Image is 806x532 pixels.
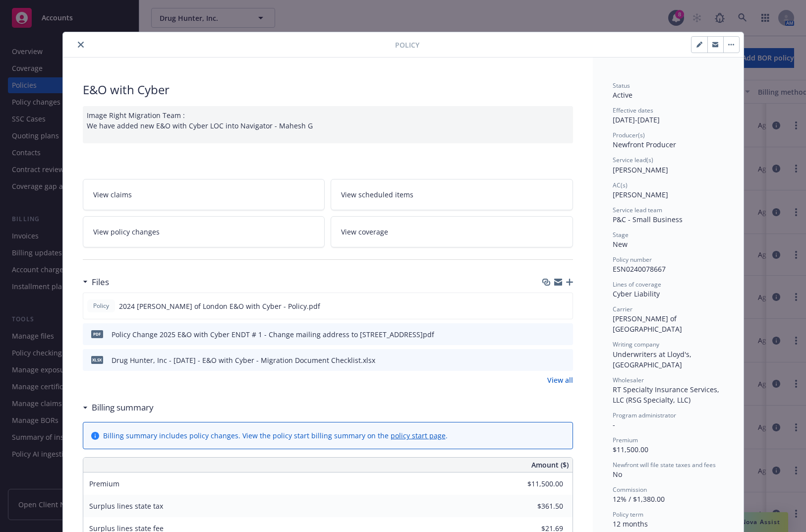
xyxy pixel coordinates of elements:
[613,461,716,469] span: Newfront will file state taxes and fees
[613,106,653,115] span: Effective dates
[83,106,573,143] div: Image Right Migration Team : We have added new E&O with Cyber LOC into Navigator - Mahesh G
[560,329,569,340] button: preview file
[83,179,325,210] a: View claims
[613,280,661,289] span: Lines of coverage
[613,289,724,299] div: Cyber Liability
[93,189,132,200] span: View claims
[613,206,662,214] span: Service lead team
[613,181,628,189] span: AC(s)
[331,179,573,210] a: View scheduled items
[83,276,109,289] div: Files
[505,476,569,491] input: 0.00
[613,314,682,334] span: [PERSON_NAME] of [GEOGRAPHIC_DATA]
[613,305,633,313] span: Carrier
[613,239,628,249] span: New
[613,90,633,100] span: Active
[560,355,569,365] button: preview file
[83,216,325,247] a: View policy changes
[119,301,320,311] span: 2024 [PERSON_NAME] of London E&O with Cyber - Policy.pdf
[544,329,552,340] button: download file
[613,215,683,224] span: P&C - Small Business
[93,227,160,237] span: View policy changes
[613,494,665,504] span: 12% / $1,380.00
[544,355,552,365] button: download file
[505,499,569,514] input: 0.00
[112,329,434,340] div: Policy Change 2025 E&O with Cyber ENDT # 1 - Change mailing address to [STREET_ADDRESS]pdf
[547,375,573,385] a: View all
[613,231,629,239] span: Stage
[560,301,569,311] button: preview file
[331,216,573,247] a: View coverage
[613,140,676,149] span: Newfront Producer
[89,501,163,511] span: Surplus lines state tax
[89,479,119,488] span: Premium
[83,81,573,98] div: E&O with Cyber
[613,81,630,90] span: Status
[613,411,676,419] span: Program administrator
[613,131,645,139] span: Producer(s)
[91,301,111,310] span: Policy
[613,350,693,369] span: Underwriters at Lloyd's, [GEOGRAPHIC_DATA]
[613,255,652,264] span: Policy number
[613,106,724,125] div: [DATE] - [DATE]
[112,355,375,365] div: Drug Hunter, Inc - [DATE] - E&O with Cyber - Migration Document Checklist.xlsx
[391,431,446,440] a: policy start page
[613,156,653,164] span: Service lead(s)
[613,470,622,479] span: No
[91,330,103,338] span: pdf
[395,40,419,50] span: Policy
[341,189,413,200] span: View scheduled items
[613,376,644,384] span: Wholesaler
[92,401,154,414] h3: Billing summary
[75,39,87,51] button: close
[613,485,647,494] span: Commission
[613,436,638,444] span: Premium
[613,420,615,429] span: -
[613,165,668,175] span: [PERSON_NAME]
[613,340,659,349] span: Writing company
[613,385,721,405] span: RT Specialty Insurance Services, LLC (RSG Specialty, LLC)
[613,190,668,199] span: [PERSON_NAME]
[83,401,154,414] div: Billing summary
[613,519,648,529] span: 12 months
[613,264,666,274] span: ESN0240078667
[341,227,388,237] span: View coverage
[544,301,552,311] button: download file
[613,445,648,454] span: $11,500.00
[531,460,569,470] span: Amount ($)
[103,430,448,441] div: Billing summary includes policy changes. View the policy start billing summary on the .
[613,510,643,519] span: Policy term
[92,276,109,289] h3: Files
[91,356,103,363] span: xlsx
